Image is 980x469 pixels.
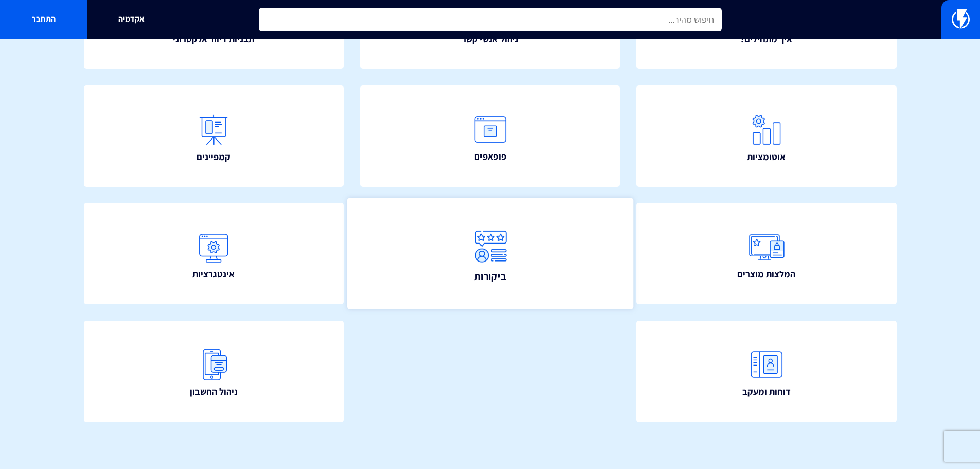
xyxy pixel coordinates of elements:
[84,85,344,187] a: קמפיינים
[259,8,722,31] input: חיפוש מהיר...
[636,321,897,422] a: דוחות ומעקב
[474,150,506,163] span: פופאפים
[636,203,897,304] a: המלצות מוצרים
[84,203,344,304] a: אינטגרציות
[360,85,620,187] a: פופאפים
[190,385,238,398] span: ניהול החשבון
[474,269,506,284] span: ביקורות
[742,385,791,398] span: דוחות ומעקב
[461,32,519,46] span: ניהול אנשי קשר
[347,198,633,309] a: ביקורות
[197,150,230,164] span: קמפיינים
[192,268,235,281] span: אינטגרציות
[740,32,792,46] span: איך מתחילים?
[636,85,897,187] a: אוטומציות
[173,32,254,46] span: תבניות דיוור אלקטרוני
[747,150,786,164] span: אוטומציות
[737,268,795,281] span: המלצות מוצרים
[84,321,344,422] a: ניהול החשבון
